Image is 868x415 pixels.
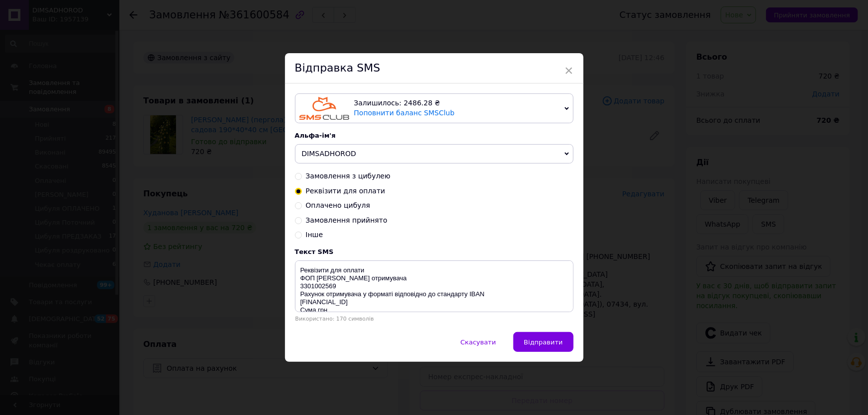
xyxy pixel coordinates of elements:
span: × [565,62,574,79]
span: Відправити [524,338,563,346]
a: Поповнити баланс SMSClub [354,109,455,117]
textarea: Реквізити для оплати ФОП [PERSON_NAME] отримувача 3301002569 Рахунок отримувача у форматі відпові... [295,260,574,312]
span: Реквізити для оплати [306,187,386,195]
div: Залишилось: 2486.28 ₴ [354,98,561,108]
div: Текст SMS [295,248,574,255]
span: DIMSADHOROD [302,150,357,158]
span: Альфа-ім'я [295,132,336,139]
span: Інше [306,231,323,239]
div: Відправка SMS [285,53,583,83]
span: Замовлення прийнято [306,216,387,224]
span: Оплачено цибуля [306,201,371,209]
span: Скасувати [461,338,496,346]
div: Використано: 170 символів [295,316,574,322]
button: Відправити [513,332,573,352]
button: Скасувати [450,332,506,352]
span: Замовлення з цибулею [306,172,390,180]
